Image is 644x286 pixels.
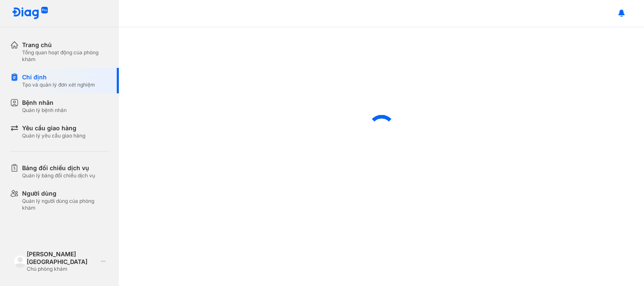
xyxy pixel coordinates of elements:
[22,132,85,139] div: Quản lý yêu cầu giao hàng
[22,49,109,63] div: Tổng quan hoạt động của phòng khám
[22,124,85,132] div: Yêu cầu giao hàng
[22,81,95,88] div: Tạo và quản lý đơn xét nghiệm
[22,107,67,114] div: Quản lý bệnh nhân
[14,255,27,268] img: logo
[22,98,67,107] div: Bệnh nhân
[22,189,109,198] div: Người dùng
[12,7,48,20] img: logo
[22,172,95,179] div: Quản lý bảng đối chiếu dịch vụ
[27,250,98,266] div: [PERSON_NAME][GEOGRAPHIC_DATA]
[27,266,98,272] div: Chủ phòng khám
[22,198,109,211] div: Quản lý người dùng của phòng khám
[22,41,109,49] div: Trang chủ
[22,73,95,81] div: Chỉ định
[22,164,95,172] div: Bảng đối chiếu dịch vụ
